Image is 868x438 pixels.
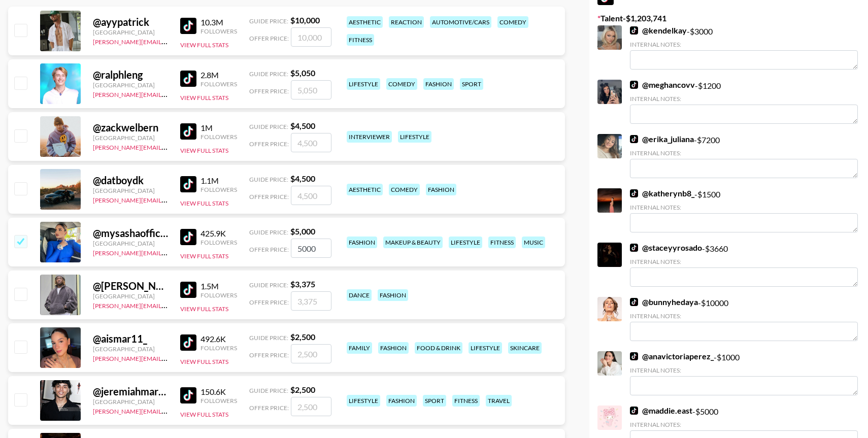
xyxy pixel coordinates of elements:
a: @staceyyrosado [630,243,702,253]
div: aesthetic [347,16,383,28]
span: Offer Price: [249,351,289,359]
div: [GEOGRAPHIC_DATA] [93,134,168,142]
span: Offer Price: [249,87,289,95]
div: @ mysashaofficial [93,227,168,240]
strong: $ 5,000 [290,226,315,236]
div: fashion [426,184,456,195]
div: automotive/cars [430,16,491,28]
div: fashion [378,342,409,354]
strong: $ 10,000 [290,15,320,25]
span: Offer Price: [249,298,289,306]
strong: $ 2,500 [290,385,315,394]
span: Offer Price: [249,193,289,200]
strong: $ 3,375 [290,279,315,289]
input: 10,000 [291,27,331,47]
div: comedy [497,16,528,28]
div: Internal Notes: [630,95,858,103]
button: View Full Stats [180,199,228,207]
div: @ [PERSON_NAME].zz [93,280,168,292]
div: comedy [386,78,417,90]
div: family [347,342,372,354]
div: Followers [201,133,237,141]
span: Guide Price: [249,123,288,130]
div: - $ 1200 [630,80,858,124]
div: @ datboydk [93,174,168,187]
div: dance [347,289,372,301]
input: 5,050 [291,80,331,99]
button: View Full Stats [180,358,228,365]
div: 2.8M [201,70,237,80]
a: @katherynb8_ [630,188,694,198]
input: 4,500 [291,133,331,152]
div: fitness [488,237,516,248]
div: interviewer [347,131,392,143]
img: TikTok [630,244,638,252]
span: Guide Price: [249,17,288,25]
span: Guide Price: [249,281,288,289]
div: makeup & beauty [383,237,443,248]
input: 2,500 [291,344,331,363]
div: Internal Notes: [630,149,858,157]
div: 10.3M [201,17,237,27]
div: 1.5M [201,281,237,291]
a: @anavictoriaperez_ [630,351,714,361]
div: travel [486,395,512,407]
div: - $ 1500 [630,188,858,232]
div: skincare [508,342,542,354]
a: [PERSON_NAME][EMAIL_ADDRESS][DOMAIN_NAME] [93,89,243,98]
img: TikTok [630,407,638,415]
img: TikTok [630,298,638,306]
img: TikTok [180,282,196,298]
div: Followers [201,80,237,88]
div: lifestyle [347,395,380,407]
span: Guide Price: [249,228,288,236]
span: Guide Price: [249,176,288,183]
div: - $ 7200 [630,134,858,178]
span: Offer Price: [249,404,289,412]
img: TikTok [180,123,196,140]
button: View Full Stats [180,305,228,313]
div: 492.6K [201,334,237,344]
a: @bunnyhedaya [630,297,698,307]
span: Guide Price: [249,387,288,394]
strong: $ 4,500 [290,121,315,130]
div: fashion [378,289,408,301]
button: View Full Stats [180,252,228,260]
div: - $ 10000 [630,297,858,341]
a: @maddie.east [630,406,692,416]
div: reaction [389,16,424,28]
input: 2,500 [291,397,331,416]
div: Followers [201,344,237,352]
input: 3,375 [291,291,331,311]
img: TikTok [630,81,638,89]
strong: $ 2,500 [290,332,315,342]
div: Internal Notes: [630,312,858,320]
div: [GEOGRAPHIC_DATA] [93,240,168,247]
div: music [522,237,545,248]
img: TikTok [180,18,196,34]
button: View Full Stats [180,41,228,49]
div: - $ 3000 [630,25,858,70]
div: Internal Notes: [630,366,858,374]
div: comedy [389,184,420,195]
label: Talent - $ 1,203,741 [597,13,860,23]
div: Internal Notes: [630,204,858,211]
a: [PERSON_NAME][EMAIL_ADDRESS][DOMAIN_NAME] [93,247,243,257]
div: 1M [201,123,237,133]
div: [GEOGRAPHIC_DATA] [93,28,168,36]
div: lifestyle [347,78,380,90]
div: @ zackwelbern [93,121,168,134]
div: Followers [201,239,237,246]
img: TikTok [180,176,196,192]
div: fashion [423,78,454,90]
span: Offer Price: [249,35,289,42]
div: 425.9K [201,228,237,239]
img: TikTok [630,135,638,143]
div: food & drink [415,342,462,354]
img: TikTok [630,352,638,360]
div: 1.1M [201,176,237,186]
input: 4,500 [291,186,331,205]
a: @meghancovv [630,80,695,90]
div: - $ 3660 [630,243,858,287]
input: 5,000 [291,239,331,258]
